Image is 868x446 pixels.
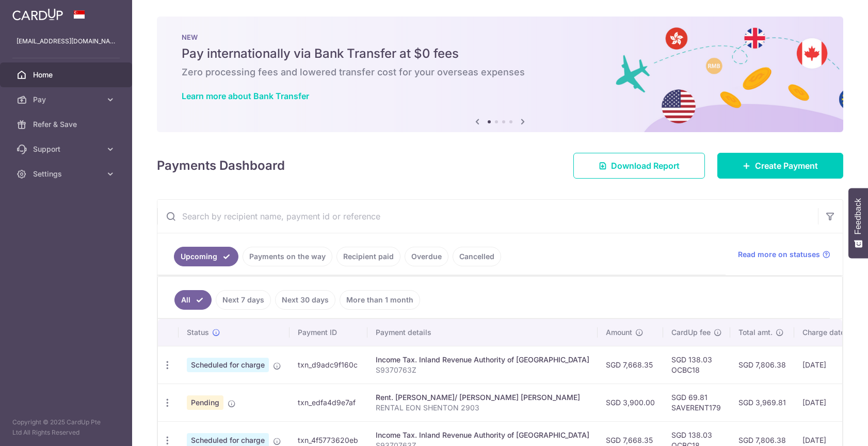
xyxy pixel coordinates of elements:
[174,290,212,310] a: All
[187,327,209,338] span: Status
[794,384,864,421] td: [DATE]
[290,384,367,421] td: txn_edfa4d9e7af
[17,36,116,46] p: [EMAIL_ADDRESS][DOMAIN_NAME]
[336,247,400,266] a: Recipient paid
[755,160,818,172] span: Create Payment
[730,384,794,421] td: SGD 3,969.81
[187,358,269,372] span: Scheduled for charge
[290,319,367,346] th: Payment ID
[598,384,663,421] td: SGD 3,900.00
[606,327,632,338] span: Amount
[182,66,818,78] h6: Zero processing fees and lowered transfer cost for your overseas expenses
[738,249,820,260] span: Read more on statuses
[453,247,501,266] a: Cancelled
[717,153,843,179] a: Create Payment
[848,188,868,258] button: Feedback - Show survey
[730,346,794,384] td: SGD 7,806.38
[275,290,335,310] a: Next 30 days
[290,346,367,384] td: txn_d9adc9f160c
[794,346,864,384] td: [DATE]
[33,70,101,80] span: Home
[182,91,309,101] a: Learn more about Bank Transfer
[573,153,705,179] a: Download Report
[12,8,63,21] img: CardUp
[33,144,101,154] span: Support
[157,200,818,233] input: Search by recipient name, payment id or reference
[663,346,730,384] td: SGD 138.03 OCBC18
[376,430,589,440] div: Income Tax. Inland Revenue Authority of [GEOGRAPHIC_DATA]
[340,290,420,310] a: More than 1 month
[738,249,830,260] a: Read more on statuses
[157,156,285,175] h4: Payments Dashboard
[243,247,332,266] a: Payments on the way
[376,403,589,413] p: RENTAL EON SHENTON 2903
[854,198,863,234] span: Feedback
[187,395,223,410] span: Pending
[216,290,271,310] a: Next 7 days
[376,365,589,375] p: S9370763Z
[671,327,711,338] span: CardUp fee
[33,119,101,130] span: Refer & Save
[182,33,818,41] p: NEW
[738,327,773,338] span: Total amt.
[367,319,598,346] th: Payment details
[376,355,589,365] div: Income Tax. Inland Revenue Authority of [GEOGRAPHIC_DATA]
[405,247,448,266] a: Overdue
[376,392,589,403] div: Rent. [PERSON_NAME]/ [PERSON_NAME] [PERSON_NAME]
[157,17,843,132] img: Bank transfer banner
[802,327,845,338] span: Charge date
[182,45,818,62] h5: Pay internationally via Bank Transfer at $0 fees
[598,346,663,384] td: SGD 7,668.35
[33,169,101,179] span: Settings
[611,160,680,172] span: Download Report
[174,247,238,266] a: Upcoming
[663,384,730,421] td: SGD 69.81 SAVERENT179
[33,94,101,105] span: Pay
